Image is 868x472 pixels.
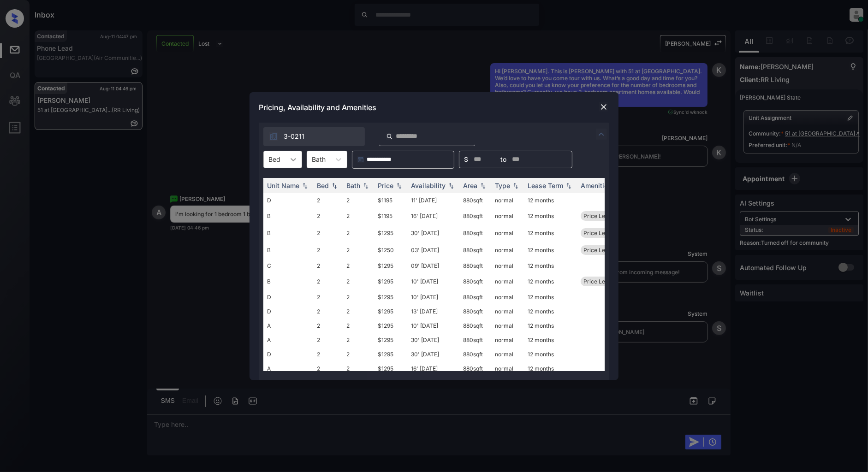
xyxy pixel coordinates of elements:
[524,347,577,361] td: 12 months
[459,224,491,242] td: 880 sqft
[495,182,510,189] div: Type
[459,193,491,207] td: 880 sqft
[374,259,407,273] td: $1295
[583,230,617,236] span: Price Leader
[459,361,491,376] td: 880 sqft
[524,273,577,290] td: 12 months
[524,224,577,242] td: 12 months
[491,333,524,347] td: normal
[343,290,374,304] td: 2
[378,182,393,189] div: Price
[250,92,618,123] div: Pricing, Availability and Amenities
[446,182,456,189] img: sorting
[343,193,374,207] td: 2
[343,347,374,361] td: 2
[407,361,459,376] td: 16' [DATE]
[459,347,491,361] td: 880 sqft
[407,207,459,224] td: 16' [DATE]
[491,304,524,319] td: normal
[524,304,577,319] td: 12 months
[459,207,491,224] td: 880 sqft
[407,259,459,273] td: 09' [DATE]
[491,207,524,224] td: normal
[524,290,577,304] td: 12 months
[524,207,577,224] td: 12 months
[524,193,577,207] td: 12 months
[394,182,404,189] img: sorting
[463,182,477,189] div: Area
[478,182,488,189] img: sorting
[500,154,506,165] span: to
[343,319,374,333] td: 2
[459,273,491,290] td: 880 sqft
[459,259,491,273] td: 880 sqft
[583,247,617,254] span: Price Leader
[491,273,524,290] td: normal
[313,259,343,273] td: 2
[524,333,577,347] td: 12 months
[374,273,407,290] td: $1295
[524,319,577,333] td: 12 months
[374,319,407,333] td: $1295
[284,131,304,142] span: 3-0211
[491,224,524,242] td: normal
[263,304,313,319] td: D
[374,224,407,242] td: $1295
[263,224,313,242] td: B
[407,333,459,347] td: 30' [DATE]
[386,132,393,141] img: icon-zuma
[330,182,339,189] img: sorting
[459,319,491,333] td: 880 sqft
[411,182,446,189] div: Availability
[263,361,313,376] td: A
[343,304,374,319] td: 2
[407,304,459,319] td: 13' [DATE]
[491,347,524,361] td: normal
[374,347,407,361] td: $1295
[491,193,524,207] td: normal
[407,224,459,242] td: 30' [DATE]
[313,319,343,333] td: 2
[263,207,313,224] td: B
[596,129,607,140] img: icon-zuma
[269,132,278,141] img: icon-zuma
[313,193,343,207] td: 2
[464,154,468,165] span: $
[491,361,524,376] td: normal
[343,361,374,376] td: 2
[300,182,309,189] img: sorting
[524,259,577,273] td: 12 months
[313,273,343,290] td: 2
[343,224,374,242] td: 2
[346,182,360,189] div: Bath
[263,347,313,361] td: D
[263,242,313,259] td: B
[374,361,407,376] td: $1295
[407,319,459,333] td: 10' [DATE]
[343,333,374,347] td: 2
[374,333,407,347] td: $1295
[263,193,313,207] td: D
[459,242,491,259] td: 880 sqft
[313,207,343,224] td: 2
[374,242,407,259] td: $1250
[313,304,343,319] td: 2
[374,207,407,224] td: $1195
[267,182,299,189] div: Unit Name
[407,273,459,290] td: 10' [DATE]
[263,319,313,333] td: A
[374,193,407,207] td: $1195
[343,259,374,273] td: 2
[491,290,524,304] td: normal
[313,333,343,347] td: 2
[511,182,520,189] img: sorting
[599,102,608,112] img: close
[583,278,617,285] span: Price Leader
[524,361,577,376] td: 12 months
[263,333,313,347] td: A
[581,182,612,189] div: Amenities
[459,290,491,304] td: 880 sqft
[407,242,459,259] td: 03' [DATE]
[524,242,577,259] td: 12 months
[343,242,374,259] td: 2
